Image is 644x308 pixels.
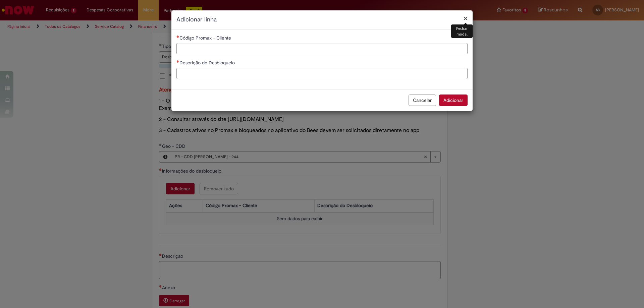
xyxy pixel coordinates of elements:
[179,60,236,66] span: Descrição do Desbloqueio
[176,43,468,54] input: Código Promax - Cliente
[176,15,468,24] h2: Adicionar linha
[176,60,179,63] span: Necessários
[176,68,468,79] input: Descrição do Desbloqueio
[439,95,468,106] button: Adicionar
[176,35,179,38] span: Necessários
[451,24,473,38] div: Fechar modal
[409,95,436,106] button: Cancelar
[464,15,468,22] button: Fechar modal
[179,35,232,41] span: Código Promax - Cliente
